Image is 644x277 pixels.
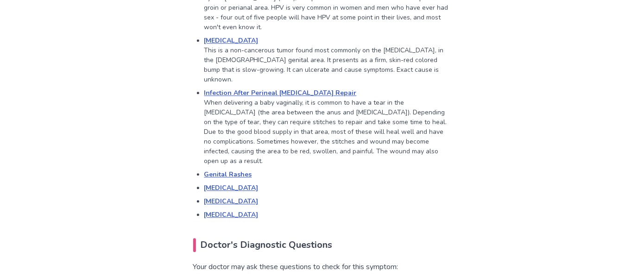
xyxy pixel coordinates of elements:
[204,45,451,84] p: This is a non-cancerous tumor found most commonly on the [MEDICAL_DATA], in the [DEMOGRAPHIC_DATA...
[193,261,451,272] p: Your doctor may ask these questions to check for this symptom:
[204,88,357,97] a: Infection After Perineal [MEDICAL_DATA] Repair
[204,170,252,179] a: Genital Rashes
[204,183,259,192] a: [MEDICAL_DATA]
[193,238,451,252] h2: Doctor's Diagnostic Questions
[204,98,451,166] p: When delivering a baby vaginally, it is common to have a tear in the [MEDICAL_DATA] (the area bet...
[204,210,259,219] a: [MEDICAL_DATA]
[204,36,259,45] a: [MEDICAL_DATA]
[204,197,259,206] a: [MEDICAL_DATA]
